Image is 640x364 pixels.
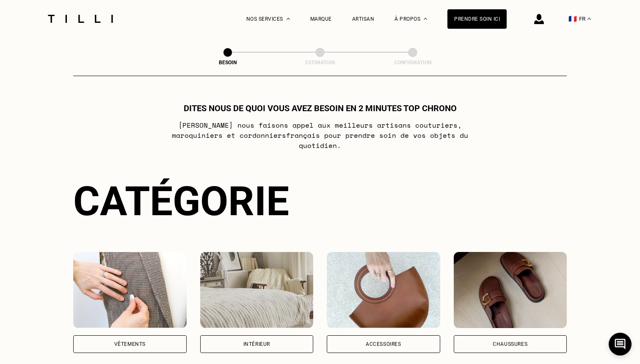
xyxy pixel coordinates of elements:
img: Chaussures [454,252,567,328]
div: Besoin [185,60,270,66]
a: Artisan [352,16,375,22]
img: Logo du service de couturière Tilli [45,15,116,23]
div: Estimation [278,60,362,66]
h1: Dites nous de quoi vous avez besoin en 2 minutes top chrono [184,103,457,113]
img: Menu déroulant [287,18,290,20]
div: Intérieur [243,342,270,347]
div: Accessoires [366,342,401,347]
a: Prendre soin ici [447,9,507,29]
img: Accessoires [327,252,440,328]
div: Confirmation [370,60,455,66]
span: 🇫🇷 [568,15,577,23]
img: menu déroulant [588,18,591,20]
a: Marque [310,16,332,22]
div: Vêtements [114,342,146,347]
p: [PERSON_NAME] nous faisons appel aux meilleurs artisans couturiers , maroquiniers et cordonniers ... [152,120,488,151]
img: Vêtements [73,252,187,328]
div: Chaussures [493,342,527,347]
div: Catégorie [73,178,567,225]
img: Menu déroulant à propos [424,18,427,20]
img: icône connexion [534,14,544,24]
img: Intérieur [200,252,314,328]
